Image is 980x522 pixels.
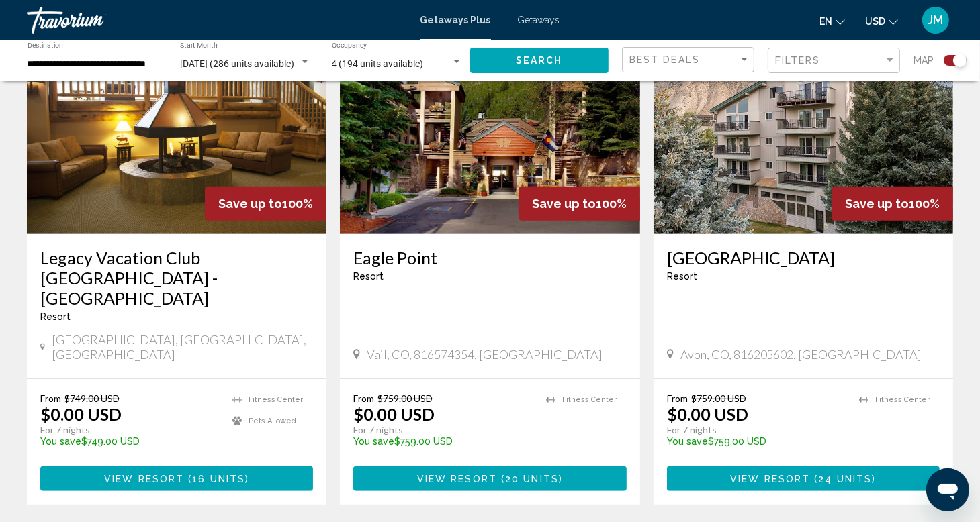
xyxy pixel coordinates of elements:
span: Pets Allowed [249,417,296,425]
a: Legacy Vacation Club [GEOGRAPHIC_DATA] - [GEOGRAPHIC_DATA] [40,248,313,308]
span: 24 units [819,474,873,484]
button: Filter [768,47,900,74]
span: View Resort [730,474,810,484]
span: Resort [40,311,71,322]
span: View Resort [417,474,497,484]
span: en [819,16,832,27]
span: Resort [667,271,697,282]
span: From [667,393,688,404]
span: Save up to [532,197,596,211]
span: 16 units [192,474,245,484]
span: Fitness Center [562,395,617,404]
p: $0.00 USD [353,404,435,424]
span: From [353,393,374,404]
img: ii_fap1.jpg [654,19,953,234]
span: 20 units [505,474,559,484]
iframe: Button to launch messaging window [926,468,969,511]
span: Resort [353,271,384,282]
span: From [40,393,61,404]
span: You save [353,436,394,447]
a: Eagle Point [353,248,626,268]
span: Save up to [218,197,282,211]
span: View Resort [104,474,184,484]
p: $759.00 USD [353,436,532,447]
span: Fitness Center [875,395,930,404]
button: Change currency [865,11,898,31]
button: User Menu [918,6,953,34]
button: Change language [819,11,845,31]
button: View Resort(16 units) [40,466,313,491]
span: You save [40,436,81,447]
div: 100% [519,187,640,221]
span: $759.00 USD [377,393,433,404]
span: JM [928,13,944,27]
span: Search [516,56,563,66]
p: For 7 nights [667,424,846,436]
a: Getaways Plus [420,15,491,25]
img: ii_egp1.jpg [340,19,639,234]
mat-select: Sort by [629,54,750,66]
span: Best Deals [629,54,700,65]
button: View Resort(24 units) [667,466,940,491]
span: ( ) [497,474,563,484]
p: $0.00 USD [667,404,748,424]
span: $759.00 USD [691,393,746,404]
a: Getaways [518,15,560,25]
span: Fitness Center [249,395,303,404]
p: For 7 nights [353,424,532,436]
a: [GEOGRAPHIC_DATA] [667,248,940,268]
div: 100% [205,187,326,221]
span: Avon, CO, 816205602, [GEOGRAPHIC_DATA] [680,347,922,362]
p: For 7 nights [40,424,219,436]
button: Search [470,48,609,72]
p: $749.00 USD [40,436,219,447]
p: $759.00 USD [667,436,846,447]
span: $749.00 USD [64,393,120,404]
span: 4 (194 units available) [332,58,424,69]
div: 100% [832,187,953,221]
span: [DATE] (286 units available) [180,58,294,69]
span: Vail, CO, 816574354, [GEOGRAPHIC_DATA] [367,347,603,362]
span: Map [914,51,934,70]
a: Travorium [27,7,407,34]
span: [GEOGRAPHIC_DATA], [GEOGRAPHIC_DATA], [GEOGRAPHIC_DATA] [52,332,313,362]
img: 4986O01X.jpg [27,19,326,234]
span: Save up to [845,197,909,211]
span: ( ) [184,474,249,484]
span: You save [667,436,708,447]
span: USD [865,16,885,27]
button: View Resort(20 units) [353,466,626,491]
span: ( ) [810,474,876,484]
span: Filters [775,55,821,66]
p: $0.00 USD [40,404,122,424]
